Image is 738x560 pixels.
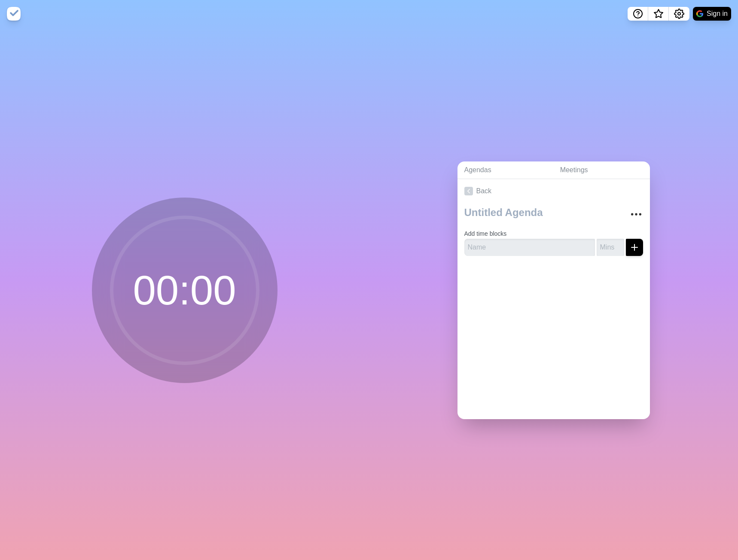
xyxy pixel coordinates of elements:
button: Help [628,7,648,21]
a: Back [457,179,650,203]
button: What’s new [648,7,669,21]
input: Mins [597,239,624,256]
label: Add time blocks [464,230,507,237]
button: Sign in [693,7,731,21]
button: Settings [669,7,689,21]
button: More [628,206,645,223]
img: google logo [696,10,703,17]
a: Meetings [553,161,650,179]
a: Agendas [457,161,553,179]
img: timeblocks logo [7,7,21,21]
input: Name [464,239,595,256]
